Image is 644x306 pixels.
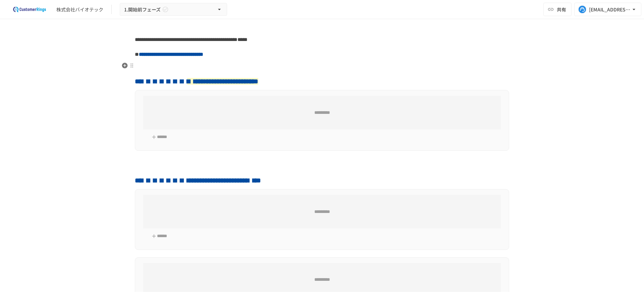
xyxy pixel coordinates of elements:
[8,4,51,15] img: 2eEvPB0nRDFhy0583kMjGN2Zv6C2P7ZKCFl8C3CzR0M
[56,6,103,13] div: 株式会社バイオテック
[557,6,566,13] span: 共有
[543,3,572,16] button: 共有
[124,5,161,14] span: 1.開始前フェーズ
[589,5,631,14] div: [EMAIL_ADDRESS][DOMAIN_NAME]
[574,3,641,16] button: [EMAIL_ADDRESS][DOMAIN_NAME]
[120,3,227,16] button: 1.開始前フェーズ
